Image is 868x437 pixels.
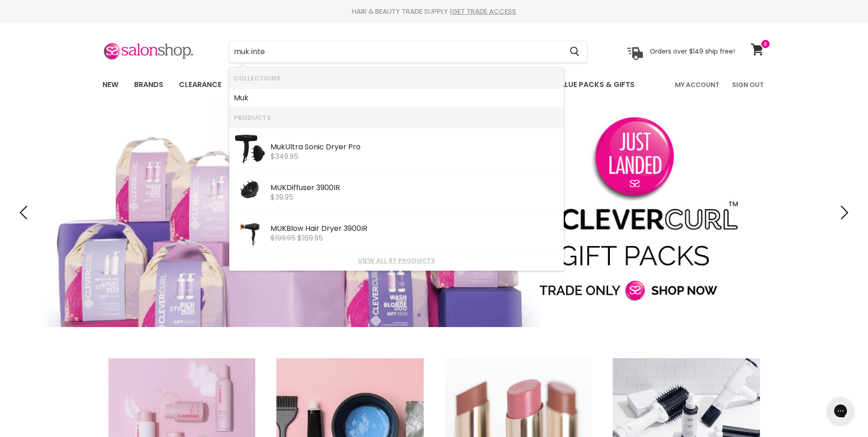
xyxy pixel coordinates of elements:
button: Next [834,203,852,222]
span: $169.95 [297,233,323,243]
span: $39.95 [270,192,293,202]
input: Search [229,41,563,62]
nav: Main [91,71,777,98]
ul: Main menu [96,71,656,98]
p: Orders over $149 ship free! [650,47,735,55]
button: Search [563,41,587,62]
li: View All [229,250,564,271]
li: Collections [229,68,564,88]
a: Sign Out [727,75,769,94]
div: Blow Hair Dryer 3900IR [270,224,559,234]
a: Clearance [172,75,228,94]
li: Products [229,107,564,128]
button: Previous [16,203,34,222]
a: Brands [127,75,170,94]
b: Muk [270,142,285,152]
b: MUK [270,182,286,193]
iframe: Gorgias live chat messenger [822,394,859,428]
a: New [96,75,125,94]
li: Collections: Muk [229,88,564,108]
a: GET TRADE ACCESS [452,6,516,16]
form: Product [229,41,588,63]
b: MUK [270,223,286,234]
li: Page dot 1 [417,313,421,317]
li: Products: Muk Ultra Sonic Dryer Pro [229,128,564,169]
li: Page dot 2 [427,313,431,317]
s: $199.95 [270,233,296,243]
div: Ultra Sonic Dryer Pro [270,143,559,153]
li: Products: MUK Blow Hair Dryer 3900IR [229,209,564,250]
span: $349.95 [270,151,298,162]
a: Value Packs & Gifts [548,75,642,94]
img: muk-ultra-sonic-dryer-black.webp [234,132,266,164]
img: BlowDiffuser-scaled-1_200x.jpg [234,173,266,205]
img: Blow3900IR-scaled-1_200x.jpg [234,214,266,246]
b: Muk [234,93,248,103]
div: HAIR & BEAUTY TRADE SUPPLY | [91,7,777,16]
li: Page dot 4 [447,313,451,317]
a: My Account [669,75,725,94]
li: Products: MUK Diffuser 3900IR [229,169,564,209]
div: Diffuser 3900IR [270,184,559,193]
li: Page dot 3 [437,313,441,317]
a: View all 87 products [234,257,559,264]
